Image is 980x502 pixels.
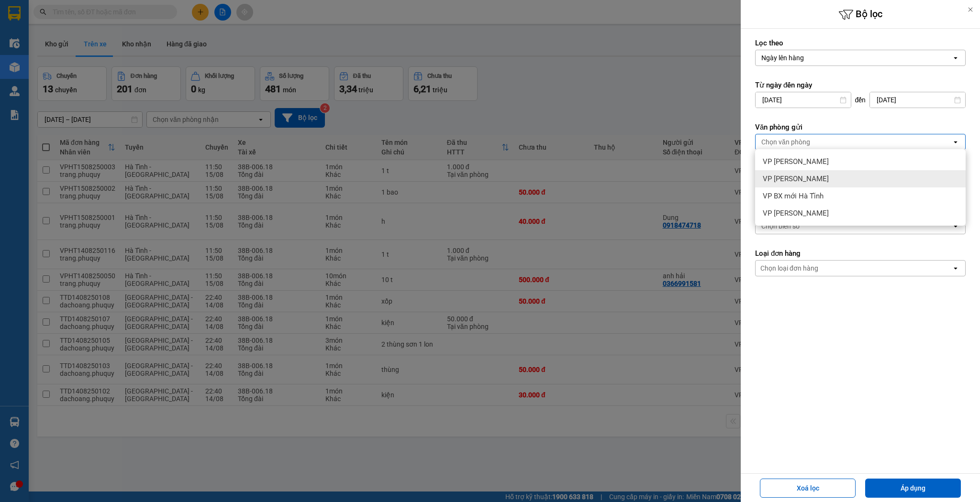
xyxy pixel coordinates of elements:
svg: open [952,222,959,230]
div: Chọn văn phòng [761,137,810,147]
svg: open [952,54,959,62]
span: VP [PERSON_NAME] [763,174,829,184]
div: Chọn loại đơn hàng [760,263,818,273]
button: Áp dụng [865,479,961,498]
label: Văn phòng gửi [755,122,966,132]
input: Select a date. [870,92,965,108]
div: Chọn biển số [761,221,800,231]
input: Select a date. [756,92,851,108]
svg: open [952,138,959,146]
label: Lọc theo [755,38,966,48]
span: VP [PERSON_NAME] [763,157,829,166]
span: VP [PERSON_NAME] [763,208,829,218]
label: Loại đơn hàng [755,249,966,258]
span: đến [855,95,866,105]
input: Selected Ngày lên hàng. [805,53,806,63]
svg: open [952,264,959,272]
label: Từ ngày đến ngày [755,80,966,90]
h6: Bộ lọc [741,7,980,22]
span: VP BX mới Hà Tĩnh [763,191,824,201]
ul: Menu [755,149,966,226]
button: Xoá lọc [760,479,856,498]
div: Ngày lên hàng [761,53,804,63]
